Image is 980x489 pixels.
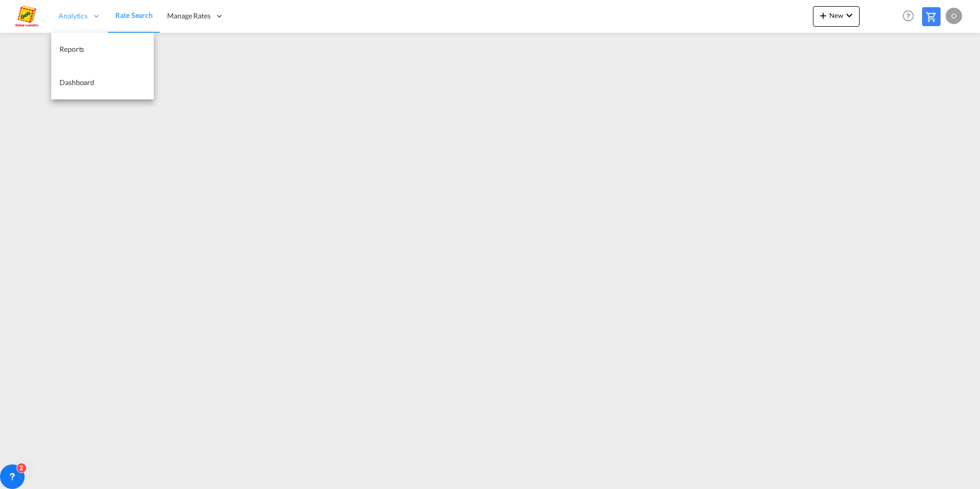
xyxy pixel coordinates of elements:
[167,11,211,21] span: Manage Rates
[843,9,855,22] md-icon: icon-chevron-down
[51,33,154,66] a: Reports
[900,7,917,25] span: Help
[813,6,860,27] button: icon-plus 400-fgNewicon-chevron-down
[15,5,38,28] img: a2a4a140666c11eeab5485e577415959.png
[58,11,88,21] span: Analytics
[59,78,94,87] span: Dashboard
[900,7,922,26] div: Help
[946,8,962,24] div: O
[115,11,153,19] span: Rate Search
[817,9,829,22] md-icon: icon-plus 400-fg
[51,66,154,99] a: Dashboard
[817,11,855,19] span: New
[59,45,84,53] span: Reports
